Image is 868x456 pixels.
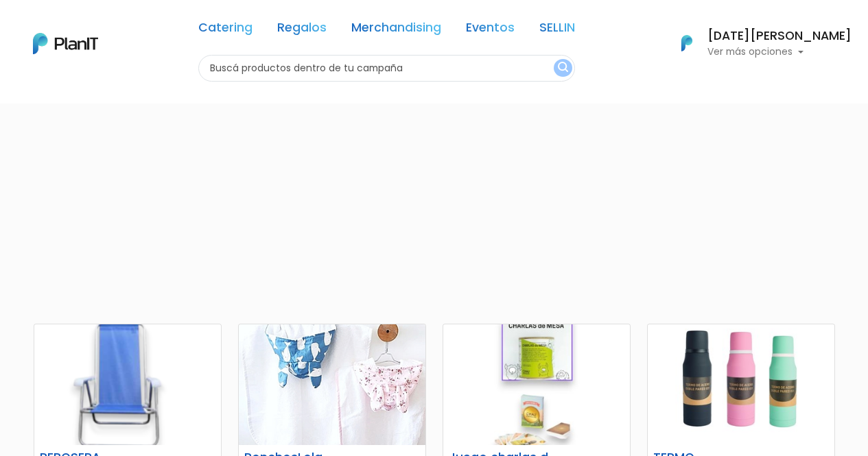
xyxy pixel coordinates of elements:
img: thumb_Lunchera_1__1___copia_-Photoroom__89_.jpg [648,324,834,445]
a: SELLIN [539,22,575,38]
img: PlanIt Logo [33,33,98,54]
a: Catering [198,22,253,38]
p: Ver más opciones [707,47,852,57]
button: PlanIt Logo [DATE][PERSON_NAME] Ver más opciones [664,25,852,61]
img: search_button-432b6d5273f82d61273b3651a40e1bd1b912527efae98b1b7a1b2c0702e16a8d.svg [558,62,568,75]
a: Regalos [277,22,327,38]
a: Eventos [466,22,515,38]
img: thumb_Captura_de_pantalla_2024-09-05_150832.png [34,324,221,445]
input: Buscá productos dentro de tu campaña [198,55,575,82]
a: Merchandising [351,22,441,38]
h6: [DATE][PERSON_NAME] [707,30,852,43]
img: thumb_image__copia___copia___copia_-Photoroom__11_.jpg [443,324,630,445]
img: thumb_Ponchos.jpg [239,324,425,445]
img: PlanIt Logo [672,28,702,58]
